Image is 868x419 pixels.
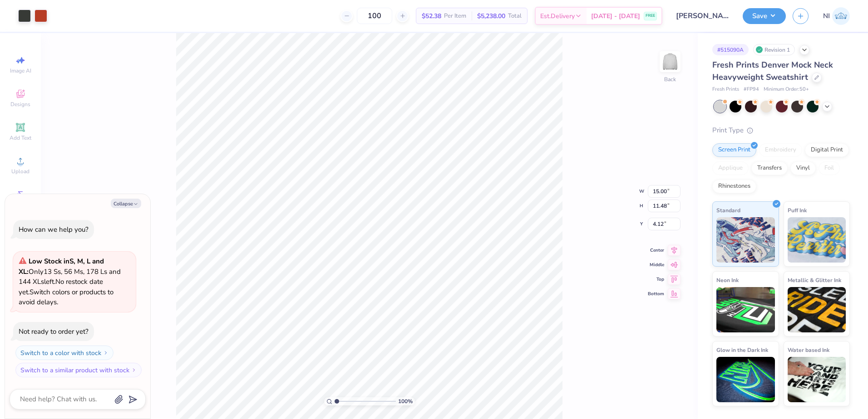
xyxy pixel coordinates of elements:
div: Not ready to order yet? [19,327,89,336]
img: Metallic & Glitter Ink [788,287,846,332]
button: Switch to a similar product with stock [15,363,142,377]
span: Top [648,276,664,283]
div: Print Type [712,125,850,136]
button: Collapse [111,199,141,208]
button: Switch to a color with stock [15,346,113,360]
div: Screen Print [712,143,756,157]
div: Revision 1 [753,44,795,55]
img: Standard [716,217,775,263]
div: How can we help you? [19,225,89,234]
span: Minimum Order: 50 + [764,86,809,93]
span: Water based Ink [788,345,829,355]
div: Digital Print [805,143,849,157]
img: Water based Ink [788,357,846,402]
div: Vinyl [790,161,816,175]
div: Foil [819,161,840,175]
span: Puff Ink [788,205,807,215]
span: Est. Delivery [540,11,575,21]
span: $5,238.00 [477,11,505,21]
span: Neon Ink [716,275,739,285]
span: Middle [648,262,664,268]
input: Untitled Design [669,7,736,25]
span: Per Item [444,11,466,21]
div: Transfers [751,161,788,175]
img: Glow in the Dark Ink [716,357,775,402]
span: NI [823,11,830,21]
span: Designs [10,101,30,108]
img: Switch to a color with stock [103,350,108,356]
strong: Low Stock in S, M, L and XL : [19,257,104,276]
a: NI [823,7,850,25]
span: $52.38 [422,11,441,21]
span: Center [648,247,664,253]
span: Fresh Prints [712,86,739,93]
span: Add Text [10,134,31,141]
img: Switch to a similar product with stock [131,367,137,373]
span: # FP94 [744,86,759,93]
img: Back [661,53,679,71]
div: Rhinestones [712,180,756,193]
span: Upload [11,168,30,175]
img: Puff Ink [788,217,846,263]
span: FREE [646,13,655,19]
span: No restock date yet. [19,277,103,297]
div: # 515090A [712,44,749,55]
div: Embroidery [759,143,802,157]
div: Back [664,75,676,83]
span: Bottom [648,291,664,297]
span: Total [508,11,522,21]
span: Image AI [10,67,31,74]
span: 100 % [398,397,413,405]
span: Fresh Prints Denver Mock Neck Heavyweight Sweatshirt [712,59,833,83]
span: Glow in the Dark Ink [716,345,768,355]
img: Nicole Isabelle Dimla [832,7,850,25]
span: Only 13 Ss, 56 Ms, 178 Ls and 144 XLs left. Switch colors or products to avoid delays. [19,257,121,307]
input: – – [357,8,392,24]
img: Neon Ink [716,287,775,332]
span: Standard [716,205,740,215]
div: Applique [712,161,749,175]
button: Save [743,8,786,24]
span: [DATE] - [DATE] [591,11,640,21]
span: Metallic & Glitter Ink [788,275,841,285]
